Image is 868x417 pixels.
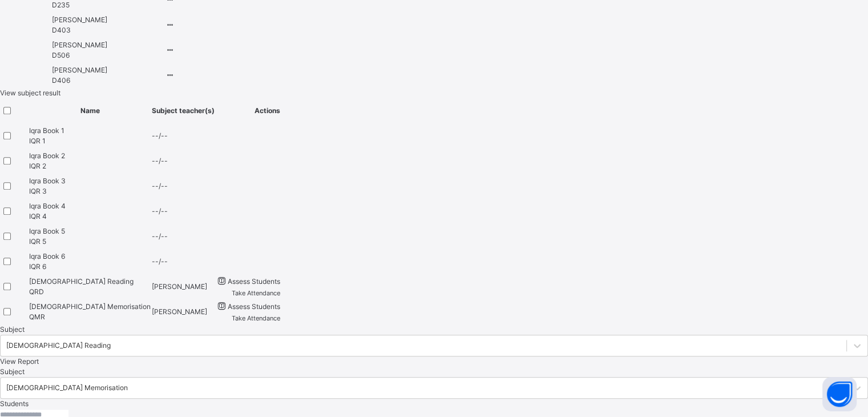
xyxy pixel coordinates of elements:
span: IQR 1 [29,137,46,145]
td: --/-- [151,174,215,199]
td: --/-- [151,249,215,274]
span: D406 [52,76,70,85]
td: --/-- [151,149,215,174]
span: [DEMOGRAPHIC_DATA] Reading [29,276,151,287]
td: --/-- [151,123,215,149]
span: QMR [29,312,45,321]
span: [PERSON_NAME] [52,65,164,75]
span: Iqra Book 1 [29,126,151,136]
th: Name [29,98,151,123]
span: Iqra Book 5 [29,226,151,236]
span: [PERSON_NAME] [52,40,164,50]
th: Actions [215,98,281,123]
span: Assess Students [228,277,280,286]
td: --/-- [151,199,215,224]
span: Iqra Book 3 [29,176,151,186]
span: [PERSON_NAME] [152,282,207,291]
span: IQR 2 [29,162,46,170]
span: Take Attendance [232,314,280,322]
span: IQR 4 [29,212,47,220]
span: Assess Students [228,302,280,311]
span: [PERSON_NAME] [152,307,207,316]
th: Subject teacher(s) [151,98,215,123]
span: IQR 5 [29,237,46,246]
span: Take Attendance [232,289,280,297]
span: IQR 6 [29,262,46,271]
td: --/-- [151,224,215,249]
span: QRD [29,287,44,296]
div: [DEMOGRAPHIC_DATA] Memorisation [6,383,128,393]
span: Iqra Book 2 [29,151,151,161]
span: Iqra Book 6 [29,251,151,262]
span: [DEMOGRAPHIC_DATA] Memorisation [29,302,151,312]
span: Iqra Book 4 [29,201,151,211]
span: D506 [52,51,70,59]
button: Open asap [822,377,857,411]
span: [PERSON_NAME] [52,15,164,25]
div: [DEMOGRAPHIC_DATA] Reading [6,340,111,351]
span: IQR 3 [29,187,47,195]
span: D403 [52,26,71,34]
span: D235 [52,1,70,9]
